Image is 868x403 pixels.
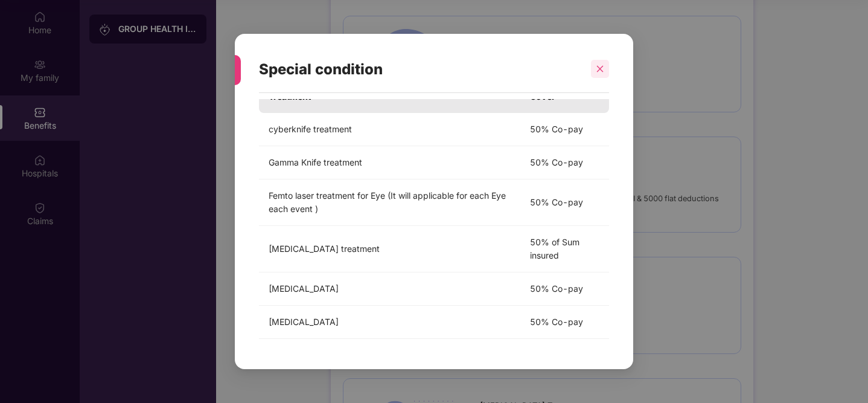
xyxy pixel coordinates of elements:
[596,65,604,73] span: close
[259,306,520,339] td: [MEDICAL_DATA]
[259,179,520,226] td: Femto laser treatment for Eye (It will applicable for each Eye each event )
[520,306,609,339] td: 50% Co-pay
[259,113,520,146] td: cyberknife treatment
[520,146,609,179] td: 50% Co-pay
[520,272,609,306] td: 50% Co-pay
[259,272,520,306] td: [MEDICAL_DATA]
[520,113,609,146] td: 50% Co-pay
[520,226,609,272] td: 50% of Sum insured
[520,179,609,226] td: 50% Co-pay
[259,146,520,179] td: Gamma Knife treatment
[259,46,580,93] div: Special condition
[259,226,520,272] td: [MEDICAL_DATA] treatment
